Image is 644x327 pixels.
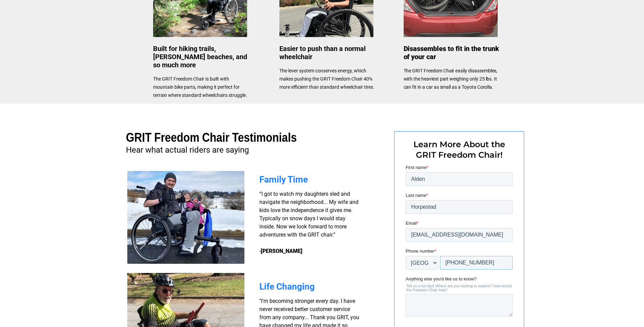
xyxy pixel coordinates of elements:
span: Learn More About the GRIT Freedom Chair! [413,139,505,160]
span: The GRIT Freedom Chair is built with mountain bike parts, making it perfect for terrain where sta... [153,76,247,98]
span: Hear what actual riders are saying [126,145,249,155]
span: Life Changing [259,281,315,292]
span: “I got to watch my daughters sled and navigate the neighborhood... My wife and kids love the inde... [259,191,358,254]
strong: [PERSON_NAME] [261,248,302,254]
span: Easier to push than a normal wheelchair [279,45,366,61]
span: The lever system conserves energy, which makes pushing the GRIT Freedom Chair 40% more efficient ... [279,68,374,90]
span: Family Time [259,174,308,185]
span: GRIT Freedom Chair Testimonials [126,131,297,144]
span: The GRIT Freedom Chair easily disassembles, with the heaviest part weighing only 25 lbs. It can f... [404,68,498,90]
span: Built for hiking trails, [PERSON_NAME] beaches, and so much more [153,45,247,69]
span: Disassembles to fit in the trunk of your car [404,45,499,61]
